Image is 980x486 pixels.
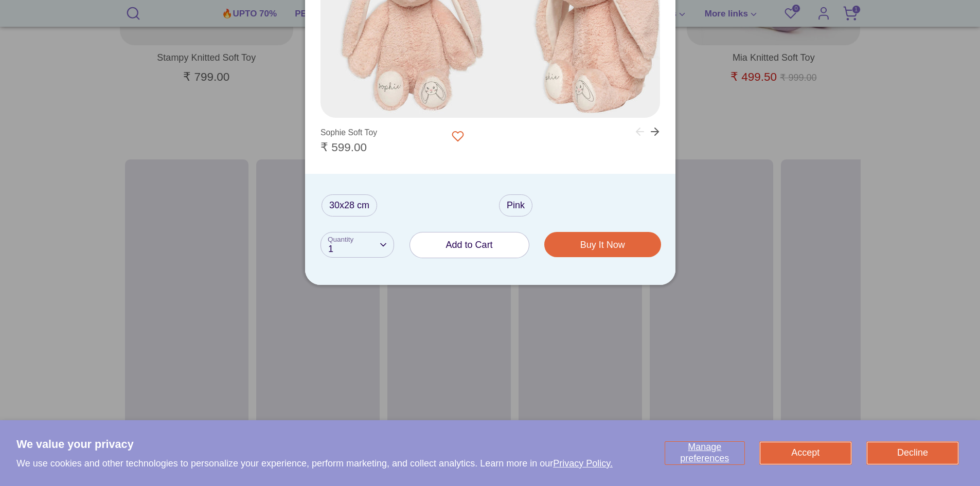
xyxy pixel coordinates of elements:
[665,442,744,464] button: Manage preferences
[623,120,646,142] button: Previous
[16,437,613,452] h2: We value your privacy
[867,442,958,464] button: Decline
[553,458,613,469] a: Privacy Policy.
[499,194,532,217] label: Pink
[445,126,471,147] button: Add to Wishlist
[680,442,729,463] span: Manage preferences
[446,240,493,250] span: Add to Cart
[320,232,394,258] button: 1
[760,442,851,464] button: Accept
[322,194,377,217] label: 30x28 cm
[545,232,661,257] button: Buy It Now
[320,141,367,154] span: ₹ 599.00
[320,125,377,140] div: Sophie Soft Toy
[410,232,529,258] button: Add to Cart
[16,458,613,470] p: We use cookies and other technologies to personalize your experience, perform marketing, and coll...
[649,120,671,142] button: Next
